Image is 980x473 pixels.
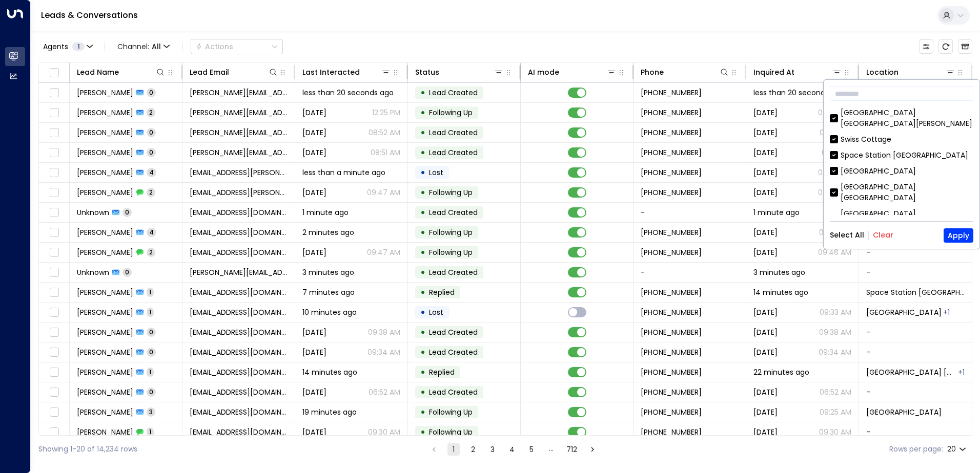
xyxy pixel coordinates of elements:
span: Nicholas Lucas [77,247,133,257]
div: Inquired At [753,66,794,78]
span: 1 [147,368,154,376]
button: Channel:All [113,39,174,54]
td: - [859,342,972,362]
span: Lead Created [429,207,478,218]
span: Lead Created [429,347,478,357]
p: 08:52 AM [820,127,851,138]
span: 0 [122,268,132,276]
span: 1 minute ago [302,207,349,218]
span: salvatore.didomenico1991@hotmail.com [190,107,288,118]
div: • [420,324,425,341]
div: Lead Name [77,66,166,78]
div: Actions [195,42,233,51]
span: Toggle select row [48,206,60,219]
span: Lead Created [429,147,478,158]
td: - [859,263,972,282]
span: matt.a.osborne@hotmail.co.uk [190,187,288,198]
div: Lead Email [190,66,278,78]
span: salvatore.didomenico1991@hotmail.com [190,88,288,98]
span: +447884183508 [641,387,702,397]
span: 10 minutes ago [302,307,357,317]
div: [GEOGRAPHIC_DATA] [GEOGRAPHIC_DATA] [830,182,973,203]
span: Unknown [77,267,109,277]
div: Space Station [GEOGRAPHIC_DATA] [830,150,973,161]
span: 19 minutes ago [302,407,357,417]
span: Toggle select row [48,166,60,179]
div: • [420,363,425,381]
button: Agents1 [38,39,96,54]
div: Space Station Uxbridge [943,307,950,317]
a: Leads & Conversations [41,9,138,21]
p: 09:34 AM [819,347,851,357]
span: Sep 21, 2025 [753,327,778,337]
div: Swiss Cottage [841,134,891,145]
button: Apply [944,228,973,243]
label: Rows per page: [889,444,943,455]
span: Christina Flavin [77,427,133,437]
span: salvatore.didomenico1991@hotmail.com [190,127,288,138]
span: 3 minutes ago [753,267,805,277]
span: 1 [147,427,154,436]
p: 09:38 AM [819,327,851,337]
span: 14 minutes ago [753,287,808,297]
p: 09:30 AM [368,427,400,437]
span: Sep 29, 2025 [302,127,326,138]
div: • [420,204,425,221]
div: AI mode [528,66,559,78]
span: Tony Haigh [77,287,133,297]
span: 2 [147,188,155,197]
span: 0 [147,328,156,336]
span: Toggle select row [48,266,60,279]
span: matt.a.osborne@hotmail.co.uk [190,167,288,178]
span: PDMAIL5562@GMAIL.COM [190,347,288,357]
td: - [859,322,972,342]
span: bigstublue@yahoo.com [190,207,288,218]
p: 09:25 AM [820,407,851,417]
span: All [152,42,161,51]
span: Matt Osborne [77,187,133,198]
button: Clear [873,231,893,239]
span: njlucas@gmail.com [190,227,288,238]
div: Phone [641,66,664,78]
span: Agents [43,43,68,50]
span: +447577740320 [641,167,702,178]
span: nikki13michelle@gmail.com [190,427,288,437]
span: Paul Dubbelman [77,347,133,357]
p: 06:52 AM [369,387,400,397]
span: Sep 24, 2025 [753,247,778,257]
p: 09:46 AM [818,167,851,178]
div: Last Interacted [302,66,391,78]
span: Toggle select row [48,406,60,419]
div: • [420,423,425,441]
span: 0 [122,208,132,217]
div: AI mode [528,66,617,78]
span: 0 [147,128,156,137]
span: 0 [147,148,156,157]
span: Space Station Hall Green [866,407,942,417]
div: • [420,144,425,161]
span: Sep 22, 2025 [753,227,778,238]
span: Lost [429,307,443,317]
span: +447884183508 [641,367,702,377]
span: Following Up [429,407,473,417]
span: Toggle select row [48,146,60,159]
span: Sep 21, 2025 [753,347,778,357]
td: - [634,203,746,222]
span: 1 minute ago [753,207,800,218]
span: Lead Created [429,88,478,98]
span: +447412913989 [641,127,702,138]
span: +447977331865 [641,327,702,337]
span: 0 [147,388,156,396]
div: • [420,184,425,201]
span: Sep 21, 2025 [302,347,326,357]
span: Sep 29, 2025 [753,147,778,158]
span: Sep 27, 2025 [302,187,326,198]
div: • [420,124,425,141]
div: Lead Name [77,66,119,78]
span: nikki13michelle@gmail.com [190,407,288,417]
span: Space Station St Johns Wood [866,367,957,377]
span: 14 minutes ago [302,367,357,377]
span: Toggle select row [48,126,60,139]
span: Jul 11, 2025 [302,387,326,397]
button: Customize [919,39,933,54]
